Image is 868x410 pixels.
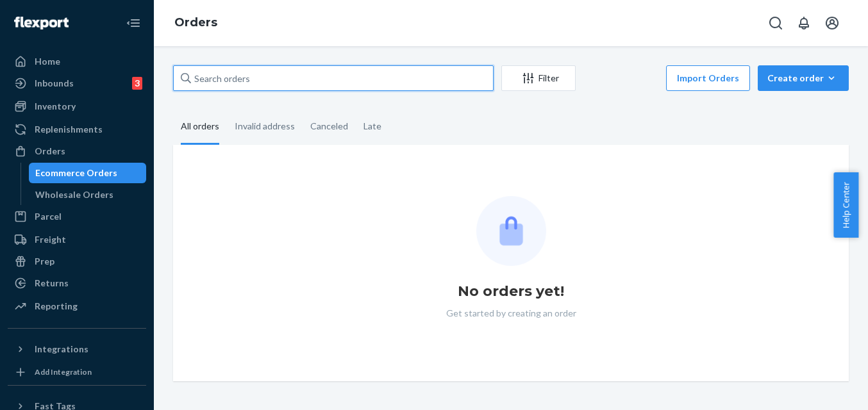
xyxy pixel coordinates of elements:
div: Returns [35,277,69,290]
button: Open notifications [791,10,817,36]
input: Search orders [173,65,494,91]
a: Inbounds3 [8,73,146,94]
div: Create order [767,72,839,85]
button: Filter [501,65,576,91]
div: 3 [132,77,142,90]
ol: breadcrumbs [164,4,228,42]
button: Help Center [833,172,858,238]
div: Ecommerce Orders [35,167,117,179]
a: Wholesale Orders [29,184,147,205]
div: All orders [181,110,219,145]
button: Close Navigation [121,10,146,36]
a: Returns [8,273,146,293]
a: Home [8,51,146,72]
a: Freight [8,229,146,250]
img: Flexport logo [14,17,69,29]
div: Inventory [35,100,76,113]
a: Inventory [8,96,146,117]
div: Integrations [35,343,88,356]
button: Create order [758,65,849,91]
a: Replenishments [8,119,146,140]
a: Parcel [8,206,146,227]
div: Invalid address [235,110,295,143]
a: Orders [8,141,146,161]
div: Inbounds [35,77,74,90]
div: Wholesale Orders [35,188,113,201]
div: Prep [35,255,54,268]
a: Add Integration [8,365,146,380]
button: Integrations [8,339,146,359]
a: Ecommerce Orders [29,163,147,183]
button: Open account menu [819,10,845,36]
div: Replenishments [35,123,103,136]
div: Home [35,55,60,68]
a: Prep [8,251,146,272]
div: Freight [35,233,66,246]
div: Add Integration [35,366,92,377]
button: Open Search Box [763,10,789,36]
a: Reporting [8,296,146,316]
div: Orders [35,145,65,158]
div: Late [363,110,381,143]
h1: No orders yet! [458,281,564,302]
div: Filter [502,72,575,85]
button: Import Orders [666,65,750,91]
div: Parcel [35,210,62,223]
a: Orders [174,15,217,29]
div: Reporting [35,300,78,313]
p: Get started by creating an order [446,307,576,320]
img: Empty list [476,196,546,266]
div: Canceled [310,110,348,143]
